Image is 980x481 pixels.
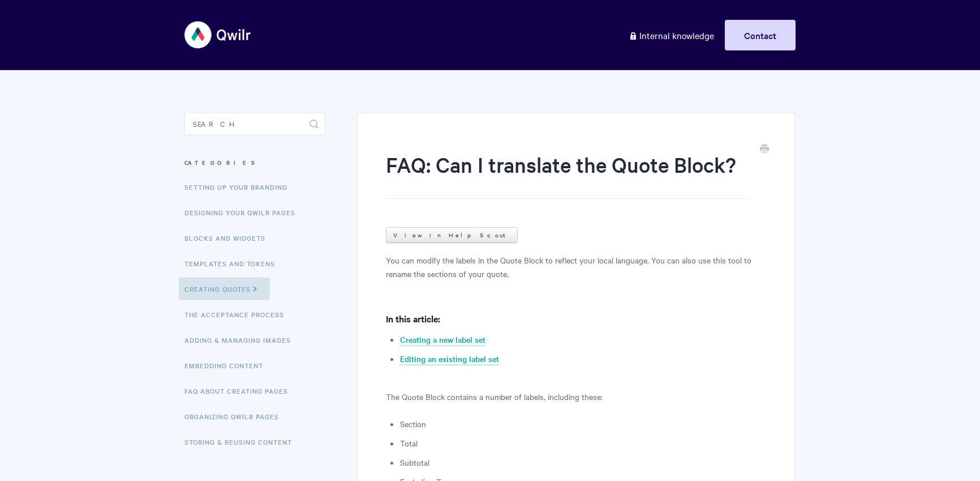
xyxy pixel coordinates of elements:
img: Qwilr Help Center [184,14,252,56]
a: Templates and Tokens [184,252,283,275]
p: You can modify the labels in the Quote Block to reflect your local language. You can also use thi... [386,253,767,280]
a: Creating a new label set [400,334,485,346]
a: Storing & Reusing Content [184,431,300,453]
input: Search [184,113,325,135]
h3: Categories [184,152,325,173]
a: Print this Article [760,143,769,156]
a: FAQ About Creating Pages [184,380,296,402]
a: Blocks and Widgets [184,227,274,249]
a: View in Help Scout [386,227,518,243]
a: Setting up your Branding [184,176,296,198]
a: Editing an existing label set [400,353,499,365]
a: Organizing Qwilr Pages [184,405,287,428]
li: Section [400,417,767,431]
a: Designing Your Qwilr Pages [184,201,304,224]
a: Creating Quotes [179,278,270,300]
a: Adding & Managing Images [184,329,299,351]
li: Subtotal [400,456,767,469]
p: The Quote Block contains a number of labels, including these: [386,390,767,403]
a: Internal knowledge [620,20,723,50]
a: Embedding Content [184,354,272,377]
a: Contact [725,20,796,50]
a: The Acceptance Process [184,303,293,326]
h1: FAQ: Can I translate the Quote Block? [386,150,750,199]
li: Total [400,436,767,450]
strong: In this article: [386,312,440,325]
